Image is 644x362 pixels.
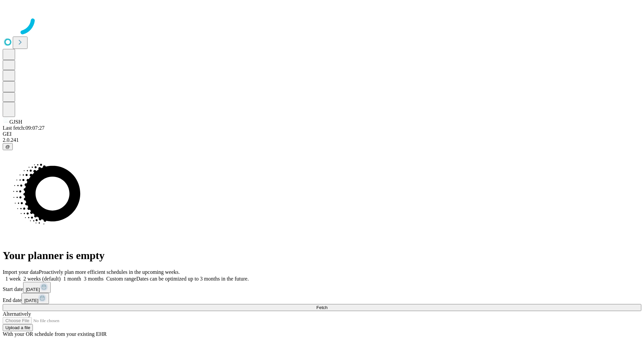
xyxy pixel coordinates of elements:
[63,276,81,282] span: 1 month
[9,119,22,125] span: GJSH
[3,269,39,275] span: Import your data
[3,293,641,304] div: End date
[5,276,21,282] span: 1 week
[3,304,641,311] button: Fetch
[3,125,45,131] span: Last fetch: 09:07:27
[23,282,51,293] button: [DATE]
[3,137,641,143] div: 2.0.241
[3,311,31,317] span: Alternatively
[136,276,249,282] span: Dates can be optimized up to 3 months in the future.
[23,276,61,282] span: 2 weeks (default)
[3,143,13,150] button: @
[3,331,107,337] span: With your OR schedule from your existing EHR
[5,144,10,149] span: @
[106,276,136,282] span: Custom range
[3,282,641,293] div: Start date
[26,287,40,292] span: [DATE]
[3,324,33,331] button: Upload a file
[3,249,641,262] h1: Your planner is empty
[21,293,49,304] button: [DATE]
[39,269,180,275] span: Proactively plan more efficient schedules in the upcoming weeks.
[3,131,641,137] div: GEI
[24,298,38,303] span: [DATE]
[84,276,104,282] span: 3 months
[316,305,327,310] span: Fetch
